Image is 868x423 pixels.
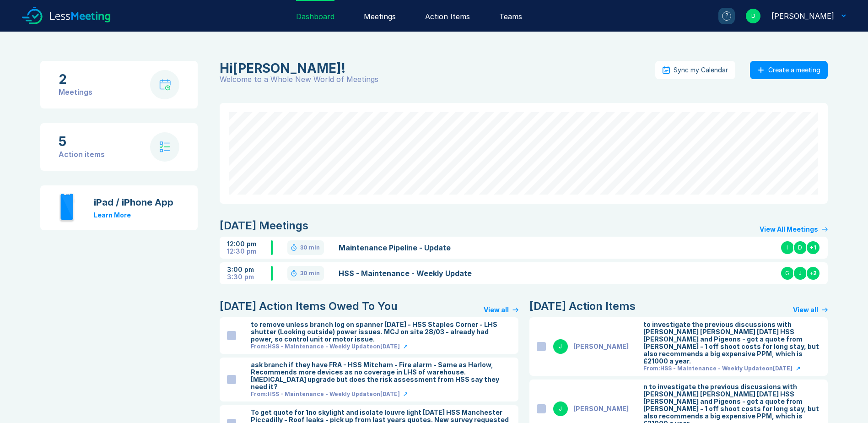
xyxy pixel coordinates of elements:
div: iPad / iPhone App [94,197,173,208]
div: I [780,240,795,255]
img: calendar-with-clock.svg [159,79,171,91]
div: Action items [59,149,105,160]
div: From: HSS - Maintenance - Weekly Update on [DATE] [251,390,400,398]
div: Welcome to a Whole New World of Meetings [220,76,655,83]
a: View All Meetings [760,226,828,233]
div: View all [793,306,818,314]
div: 30 min [300,270,320,277]
div: [DATE] Action Items [529,299,636,314]
button: Create a meeting [750,61,828,79]
div: [PERSON_NAME] [573,405,629,412]
button: Sync my Calendar [655,61,735,79]
a: View all [484,306,518,314]
a: HSS - Maintenance - Weekly Update [339,268,536,279]
a: View all [793,306,828,314]
div: [DATE] Action Items Owed To You [220,299,398,314]
div: View All Meetings [760,226,818,233]
div: Create a meeting [768,66,820,74]
div: 3:30 pm [227,273,271,281]
div: + 1 [806,240,820,255]
div: From: HSS - Maintenance - Weekly Update on [DATE] [643,365,793,372]
div: J [553,339,568,354]
a: Learn More [94,211,131,219]
div: J [553,401,568,416]
div: Meetings [59,87,92,98]
a: ? [707,8,735,24]
div: David Hayter [771,11,834,22]
div: J [793,266,808,281]
div: David Hayter [220,61,650,76]
div: From: HSS - Maintenance - Weekly Update on [DATE] [251,343,400,350]
div: + 2 [806,266,820,281]
div: 3:00 pm [227,266,271,273]
div: to investigate the previous discussions with [PERSON_NAME] [PERSON_NAME] [DATE] HSS [PERSON_NAME]... [643,321,820,365]
div: D [793,240,808,255]
div: G [780,266,795,281]
div: ask branch if they have FRA - HSS Mitcham - Fire alarm - Same as Harlow, Recommends more devices ... [251,361,511,390]
div: Sync my Calendar [674,66,728,74]
div: ? [722,11,731,21]
div: to remove unless branch log on spanner [DATE] - HSS Staples Corner - LHS shutter (Looking outside... [251,321,511,343]
div: D [746,9,760,23]
div: 12:30 pm [227,248,271,255]
div: 2 [59,72,92,87]
img: iphone.svg [59,193,75,223]
div: 5 [59,134,105,149]
div: 12:00 pm [227,240,271,248]
div: View all [484,306,509,314]
div: [PERSON_NAME] [573,343,629,350]
img: check-list.svg [160,141,170,152]
a: Maintenance Pipeline - Update [339,242,536,253]
div: 30 min [300,244,320,251]
div: [DATE] Meetings [220,218,308,233]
